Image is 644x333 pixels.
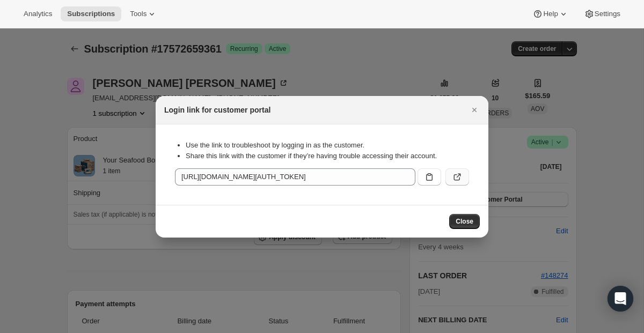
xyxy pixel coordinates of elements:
[186,140,469,151] li: Use the link to troubleshoot by logging in as the customer.
[24,10,52,18] span: Analytics
[164,105,270,115] h2: Login link for customer portal
[17,6,58,21] button: Analytics
[449,214,480,229] button: Close
[467,102,482,117] button: Close
[186,151,469,161] li: Share this link with the customer if they’re having trouble accessing their account.
[456,217,473,226] span: Close
[67,10,115,18] span: Subscriptions
[526,6,575,21] button: Help
[543,10,558,18] span: Help
[130,10,147,18] span: Tools
[123,6,164,21] button: Tools
[595,10,620,18] span: Settings
[61,6,121,21] button: Subscriptions
[608,286,633,312] div: Open Intercom Messenger
[577,6,627,21] button: Settings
